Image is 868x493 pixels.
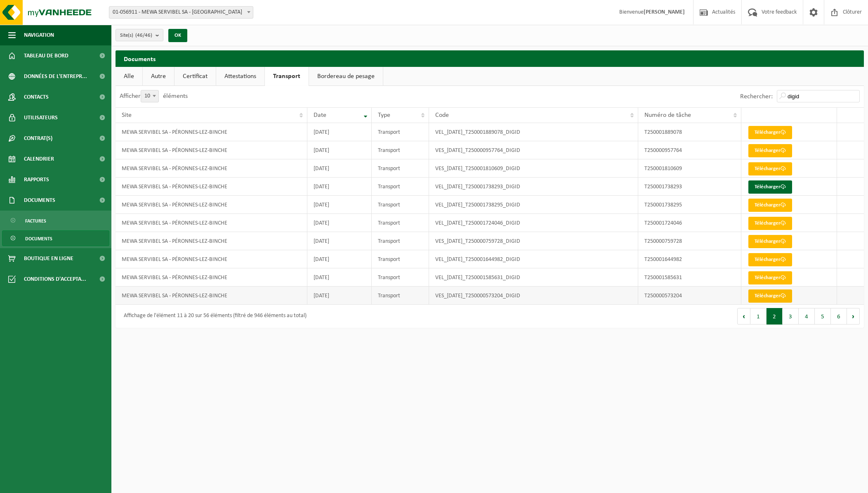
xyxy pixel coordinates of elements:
a: Télécharger [748,253,792,266]
span: Site(s) [120,29,152,42]
a: Télécharger [748,162,792,175]
a: Factures [2,213,109,228]
td: VEL_[DATE]_T250001585631_DIGID [429,268,638,287]
span: Utilisateurs [24,107,58,128]
h2: Documents [116,50,864,66]
a: Documents [2,230,109,246]
td: VEL_[DATE]_T250001644982_DIGID [429,250,638,268]
td: [DATE] [307,196,372,214]
td: Transport [372,268,429,287]
td: Transport [372,214,429,232]
td: MEWA SERVIBEL SA - PÉRONNES-LEZ-BINCHE [116,232,307,250]
a: Autre [143,67,174,86]
a: Télécharger [748,180,792,194]
strong: [PERSON_NAME] [644,9,685,15]
a: Télécharger [748,217,792,230]
a: Transport [265,67,309,86]
label: Rechercher: [740,93,773,100]
td: MEWA SERVIBEL SA - PÉRONNES-LEZ-BINCHE [116,123,307,141]
span: 10 [141,90,158,102]
a: Alle [116,67,142,86]
td: MEWA SERVIBEL SA - PÉRONNES-LEZ-BINCHE [116,268,307,287]
td: T250001738295 [638,196,741,214]
td: [DATE] [307,250,372,268]
td: T250000573204 [638,287,741,305]
button: 3 [783,308,799,325]
td: [DATE] [307,141,372,159]
td: [DATE] [307,159,372,178]
td: Transport [372,159,429,178]
td: T250001585631 [638,268,741,287]
span: Type [378,112,390,119]
span: Calendrier [24,149,54,169]
span: Code [435,112,449,119]
span: Contacts [24,87,49,107]
span: Boutique en ligne [24,248,73,269]
td: Transport [372,178,429,196]
span: Numéro de tâche [644,112,691,119]
button: Previous [737,308,750,325]
button: 5 [815,308,831,325]
label: Afficher éléments [120,93,188,100]
td: VEL_[DATE]_T250001738295_DIGID [429,196,638,214]
a: Attestations [216,67,264,86]
td: MEWA SERVIBEL SA - PÉRONNES-LEZ-BINCHE [116,287,307,305]
count: (46/46) [135,33,152,38]
span: Documents [24,190,55,211]
a: Télécharger [748,289,792,303]
button: 2 [767,308,783,325]
button: Site(s)(46/46) [116,29,163,41]
button: Next [847,308,860,325]
td: MEWA SERVIBEL SA - PÉRONNES-LEZ-BINCHE [116,196,307,214]
button: 6 [831,308,847,325]
span: 01-056911 - MEWA SERVIBEL SA - PÉRONNES-LEZ-BINCHE [109,6,253,19]
td: MEWA SERVIBEL SA - PÉRONNES-LEZ-BINCHE [116,178,307,196]
span: Rapports [24,169,49,190]
td: MEWA SERVIBEL SA - PÉRONNES-LEZ-BINCHE [116,250,307,268]
td: VES_[DATE]_T250000759728_DIGID [429,232,638,250]
a: Télécharger [748,271,792,284]
button: OK [168,29,187,42]
td: VES_[DATE]_T250000957764_DIGID [429,141,638,159]
td: Transport [372,232,429,250]
td: [DATE] [307,287,372,305]
td: T250001738293 [638,178,741,196]
span: Documents [25,231,52,246]
span: Tableau de bord [24,45,68,66]
td: [DATE] [307,268,372,287]
div: Affichage de l'élément 11 à 20 sur 56 éléments (filtré de 946 éléments au total) [120,309,307,324]
td: Transport [372,287,429,305]
span: Contrat(s) [24,128,52,149]
td: Transport [372,196,429,214]
td: T250000957764 [638,141,741,159]
td: VEL_[DATE]_T250001889078_DIGID [429,123,638,141]
span: Site [122,112,132,119]
a: Télécharger [748,126,792,139]
td: [DATE] [307,123,372,141]
td: [DATE] [307,214,372,232]
td: Transport [372,123,429,141]
td: VES_[DATE]_T250000573204_DIGID [429,287,638,305]
td: [DATE] [307,178,372,196]
td: T250001889078 [638,123,741,141]
span: Données de l'entrepr... [24,66,87,87]
a: Télécharger [748,199,792,212]
td: [DATE] [307,232,372,250]
a: Télécharger [748,144,792,157]
td: T250001644982 [638,250,741,268]
td: VEL_[DATE]_T250001738293_DIGID [429,178,638,196]
td: Transport [372,250,429,268]
span: 01-056911 - MEWA SERVIBEL SA - PÉRONNES-LEZ-BINCHE [109,7,253,18]
span: Factures [25,213,46,229]
a: Télécharger [748,235,792,248]
a: Bordereau de pesage [309,67,383,86]
td: T250000759728 [638,232,741,250]
span: Navigation [24,25,54,45]
a: Certificat [175,67,216,86]
td: Transport [372,141,429,159]
td: T250001810609 [638,159,741,178]
td: T250001724046 [638,214,741,232]
td: VEL_[DATE]_T250001724046_DIGID [429,214,638,232]
span: Conditions d'accepta... [24,269,86,289]
td: MEWA SERVIBEL SA - PÉRONNES-LEZ-BINCHE [116,159,307,178]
